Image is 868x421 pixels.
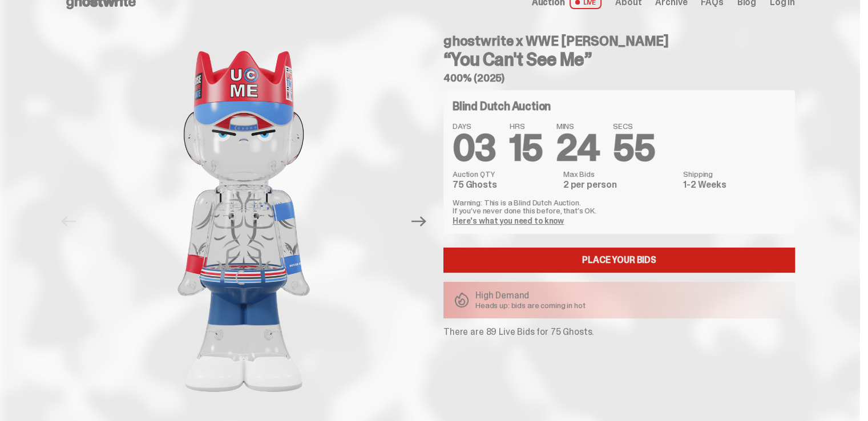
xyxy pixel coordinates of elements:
[683,170,786,178] dt: Shipping
[453,216,564,226] a: Here's what you need to know
[443,248,795,273] a: Place your Bids
[453,100,551,112] h4: Blind Dutch Auction
[443,73,795,83] h5: 400% (2025)
[510,124,543,172] span: 15
[683,180,786,189] dd: 1-2 Weeks
[563,170,676,178] dt: Max Bids
[510,122,543,130] span: HRS
[556,122,600,130] span: MINS
[556,124,600,172] span: 24
[453,124,496,172] span: 03
[613,122,655,130] span: SECS
[475,301,586,309] p: Heads up: bids are coming in hot
[443,50,795,68] h3: “You Can't See Me”
[613,124,655,172] span: 55
[563,180,676,189] dd: 2 per person
[443,34,795,48] h4: ghostwrite x WWE [PERSON_NAME]
[453,199,786,214] p: Warning: This is a Blind Dutch Auction. If you’ve never done this before, that’s OK.
[453,170,556,178] dt: Auction QTY
[87,25,401,418] img: John_Cena_Hero_1.png
[443,327,795,337] p: There are 89 Live Bids for 75 Ghosts.
[406,209,431,234] button: Next
[453,122,496,130] span: DAYS
[475,291,586,300] p: High Demand
[453,180,556,189] dd: 75 Ghosts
